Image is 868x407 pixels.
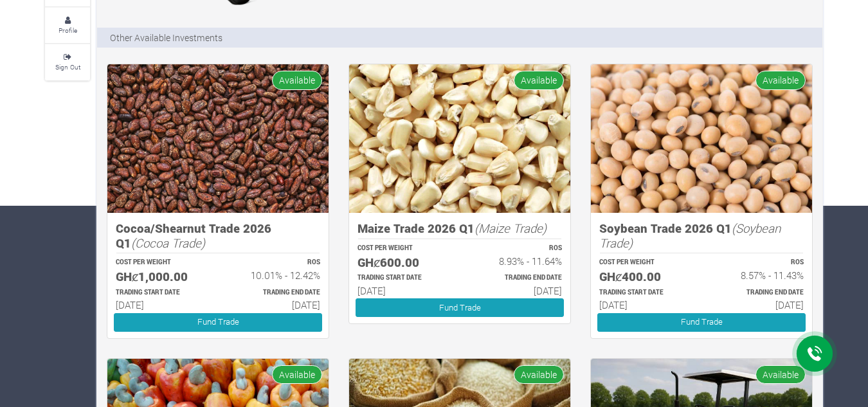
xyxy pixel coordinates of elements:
[514,71,564,89] span: Available
[713,288,804,298] p: Estimated Trading End Date
[599,220,781,251] i: (Soybean Trade)
[755,71,806,89] span: Available
[755,365,806,384] span: Available
[599,221,804,250] h5: Soybean Trade 2026 Q1
[272,365,322,384] span: Available
[356,298,564,317] a: Fund Trade
[471,285,562,296] h6: [DATE]
[116,221,320,250] h5: Cocoa/Shearnut Trade 2026 Q1
[475,220,547,236] i: (Maize Trade)
[230,258,320,267] p: ROS
[357,273,448,283] p: Estimated Trading Start Date
[45,8,90,43] a: Profile
[713,258,804,267] p: ROS
[599,299,690,311] h6: [DATE]
[471,255,562,267] h6: 8.93% - 11.64%
[357,285,448,296] h6: [DATE]
[107,64,329,213] img: growforme image
[713,269,804,281] h6: 8.57% - 11.43%
[272,71,322,89] span: Available
[230,269,320,281] h6: 10.01% - 12.42%
[55,62,80,71] small: Sign Out
[110,31,222,44] p: Other Available Investments
[59,26,77,35] small: Profile
[471,244,562,253] p: ROS
[116,288,206,298] p: Estimated Trading Start Date
[471,273,562,283] p: Estimated Trading End Date
[514,365,564,384] span: Available
[599,258,690,267] p: COST PER WEIGHT
[591,64,812,213] img: growforme image
[131,235,205,251] i: (Cocoa Trade)
[45,44,90,80] a: Sign Out
[357,244,448,253] p: COST PER WEIGHT
[597,313,806,332] a: Fund Trade
[116,269,206,284] h5: GHȼ1,000.00
[230,288,320,298] p: Estimated Trading End Date
[357,221,562,236] h5: Maize Trade 2026 Q1
[349,64,570,213] img: growforme image
[599,269,690,284] h5: GHȼ400.00
[357,255,448,270] h5: GHȼ600.00
[599,288,690,298] p: Estimated Trading Start Date
[713,299,804,311] h6: [DATE]
[116,258,206,267] p: COST PER WEIGHT
[116,299,206,311] h6: [DATE]
[114,313,322,332] a: Fund Trade
[230,299,320,311] h6: [DATE]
